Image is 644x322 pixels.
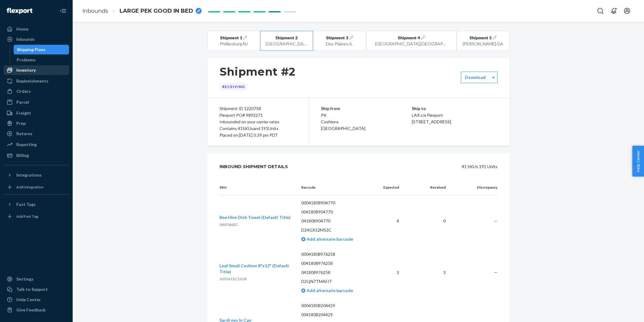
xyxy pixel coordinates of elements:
[301,218,369,224] p: 041808904770
[301,288,353,293] a: Add alternate barcode
[276,35,298,41] span: Shipment 2
[374,195,404,247] td: 4
[13,4,35,10] span: Support
[120,7,193,15] span: LARGE PEK GOOD IN BED
[457,31,510,51] button: Shipment 5[PERSON_NAME],GA
[4,295,69,304] a: Help Center
[404,180,451,195] th: Received
[207,31,260,51] button: Shipment 1Phillipsburg,NJ
[220,105,296,112] div: Shipment ID 1220758
[14,45,69,54] a: Shipping Plans
[321,105,412,112] p: Ship from
[16,297,41,303] div: Help Center
[621,5,633,17] button: Open account menu
[4,76,69,86] a: Replenishments
[375,41,447,47] div: [GEOGRAPHIC_DATA] , [GEOGRAPHIC_DATA]
[16,276,34,282] div: Settings
[412,119,451,124] span: [STREET_ADDRESS]
[16,286,48,292] div: Talk to Support
[404,247,451,298] td: 3
[374,180,404,195] th: Expected
[4,200,69,209] button: Fast Tags
[220,35,242,41] span: Shipment 1
[4,65,69,75] a: Inventory
[16,36,35,42] div: Inbounds
[220,83,248,90] div: Receiving
[16,152,29,158] div: Billing
[398,35,420,41] span: Shipment 4
[220,65,296,78] h1: Shipment #2
[78,2,206,20] ol: breadcrumbs
[470,35,492,41] span: Shipment 5
[301,251,369,257] p: 00041808976258
[220,263,289,274] span: Leaf Small Cushion 8"x12" (Default Title)
[632,146,644,177] button: Help Center
[57,5,69,17] button: Close Navigation
[4,285,69,294] button: Talk to Support
[4,305,69,315] button: Give Feedback
[16,141,37,148] div: Reporting
[16,201,36,207] div: Fast Tags
[220,214,291,220] button: Bee Hive Dish Towel (Default Title)
[7,8,32,14] img: Flexport logo
[213,41,255,47] div: Phillipsburg , NJ
[4,182,69,192] a: Add Integration
[220,263,292,275] button: Leaf Small Cushion 8"x12" (Default Title)
[4,97,69,107] a: Parcel
[14,55,69,65] a: Problems
[404,195,451,247] td: 0
[16,110,31,116] div: Freight
[301,269,369,275] p: 041808976258
[220,215,291,220] span: Bee Hive Dish Towel (Default Title)
[266,41,308,47] div: [GEOGRAPHIC_DATA] , CA
[82,8,108,14] a: Inbounds
[220,125,296,132] div: Contains 41 SKUs and 191 Units
[494,218,497,223] span: —
[301,236,353,242] a: Add alternate barcode
[16,172,42,178] div: Integrations
[301,200,369,206] p: 00041808904770
[301,227,369,233] p: D24GX52M53C
[16,307,46,313] div: Give Feedback
[594,5,606,17] button: Open Search Box
[16,214,38,219] div: Add Fast Tag
[321,112,365,131] span: PK Cushions [GEOGRAPHIC_DATA]
[220,277,247,281] span: 30TG815C12OB
[302,161,497,173] div: 41 SKUs 191 Units
[4,119,69,128] a: Prep
[16,184,43,190] div: Add Integration
[260,31,313,51] button: Shipment 2[GEOGRAPHIC_DATA],CA
[313,31,366,51] button: Shipment 3Des Plaines,IL
[319,41,360,47] div: Des Plaines , IL
[4,170,69,180] button: Integrations
[4,151,69,160] a: Billing
[301,260,369,266] p: 0041808976258
[220,119,296,125] div: Inbounded on your carrier rates
[16,131,32,137] div: Returns
[301,303,369,309] p: 00041808204429
[412,112,497,119] p: LAX c/o Flexport
[305,288,353,293] span: Add alternate barcode
[16,26,28,32] div: Home
[4,24,69,34] a: Home
[4,108,69,118] a: Freight
[412,105,497,112] p: Ship to
[16,99,29,105] div: Parcel
[608,5,620,17] button: Open notifications
[220,161,288,173] div: Inbound Shipment Details
[220,132,296,138] div: Placed on [DATE] 3:39 pm PDT
[4,140,69,149] a: Reporting
[220,112,296,119] div: Flexport PO# 9892271
[16,67,36,73] div: Inventory
[301,278,369,285] p: D2QN7TMAFJT
[296,180,374,195] th: Barcode
[374,247,404,298] td: 3
[462,41,504,47] div: [PERSON_NAME] , GA
[220,180,297,195] th: SKU
[465,74,486,80] label: Download
[220,222,238,227] span: 04JES662C
[305,236,353,242] span: Add alternate barcode
[326,35,348,41] span: Shipment 3
[16,78,48,84] div: Replenishments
